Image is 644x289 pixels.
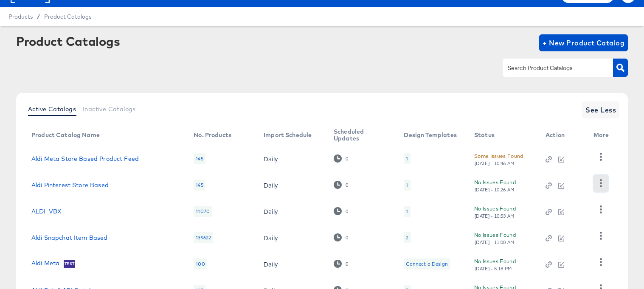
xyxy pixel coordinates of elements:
[404,132,456,138] div: Design Templates
[257,172,327,198] td: Daily
[345,156,349,162] div: 0
[539,34,628,51] button: + New Product Catalog
[539,125,587,146] th: Action
[474,160,515,166] div: [DATE] - 10:46 AM
[406,155,408,162] div: 1
[345,182,349,188] div: 0
[334,128,387,142] div: Scheduled Updates
[31,208,62,215] a: ALDI_VBX
[64,261,75,267] span: Test
[404,153,410,164] div: 1
[194,180,205,191] div: 145
[44,13,91,20] a: Product Catalogs
[31,132,100,138] div: Product Catalog Name
[406,182,408,188] div: 1
[404,180,410,191] div: 1
[31,182,109,188] a: Aldi Pinterest Store Based
[474,152,523,166] button: Some Issues Found[DATE] - 10:46 AM
[194,153,205,164] div: 145
[467,125,539,146] th: Status
[334,207,349,215] div: 0
[474,152,523,160] div: Some Issues Found
[345,208,349,214] div: 0
[257,198,327,224] td: Daily
[334,260,349,268] div: 0
[582,101,619,118] button: See Less
[406,208,408,215] div: 1
[194,206,212,217] div: 11070
[404,232,411,243] div: 2
[334,181,349,189] div: 0
[404,206,410,217] div: 1
[585,104,616,116] span: See Less
[506,63,596,73] input: Search Product Catalogs
[404,258,450,269] div: Connect a Design
[31,260,59,268] a: Aldi Meta
[406,261,447,267] div: Connect a Design
[31,155,139,162] a: Aldi Meta Store Based Product Feed
[345,235,349,241] div: 0
[334,233,349,241] div: 0
[31,234,108,241] a: Aldi Snapchat Item Based
[257,146,327,172] td: Daily
[257,224,327,251] td: Daily
[587,125,619,146] th: More
[264,132,312,138] div: Import Schedule
[194,132,231,138] div: No. Products
[257,251,327,277] td: Daily
[16,34,120,48] div: Product Catalogs
[334,154,349,163] div: 0
[33,13,44,20] span: /
[28,106,76,112] span: Active Catalogs
[194,258,207,269] div: 100
[543,37,624,49] span: + New Product Catalog
[194,232,213,243] div: 139622
[83,106,136,112] span: Inactive Catalogs
[406,234,408,241] div: 2
[8,13,33,20] span: Products
[345,261,349,267] div: 0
